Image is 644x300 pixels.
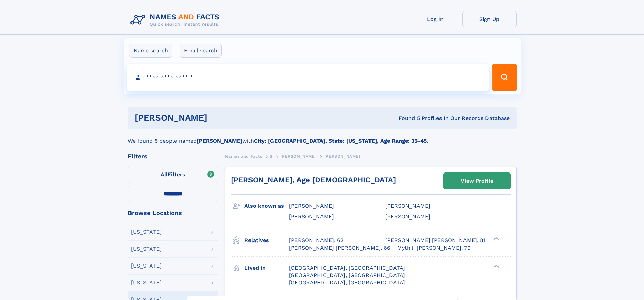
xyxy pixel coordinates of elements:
[197,138,242,144] b: [PERSON_NAME]
[270,154,273,159] span: S
[280,152,316,160] a: [PERSON_NAME]
[289,264,405,271] span: [GEOGRAPHIC_DATA], [GEOGRAPHIC_DATA]
[289,203,334,209] span: [PERSON_NAME]
[492,236,500,241] div: ❯
[131,246,162,252] div: [US_STATE]
[324,154,360,159] span: [PERSON_NAME]
[180,44,222,58] label: Email search
[135,114,303,122] h1: [PERSON_NAME]
[128,153,218,159] div: Filters
[385,237,485,244] a: [PERSON_NAME] [PERSON_NAME], 81
[289,213,334,220] span: [PERSON_NAME]
[161,171,168,178] span: All
[270,152,273,160] a: S
[385,213,430,220] span: [PERSON_NAME]
[128,167,218,183] label: Filters
[244,200,289,212] h3: Also known as
[289,237,343,244] a: [PERSON_NAME], 62
[444,173,510,189] a: View Profile
[492,64,517,91] button: Search Button
[128,11,225,29] img: Logo Names and Facts
[303,115,510,122] div: Found 5 Profiles In Our Records Database
[131,280,162,285] div: [US_STATE]
[289,272,405,278] span: [GEOGRAPHIC_DATA], [GEOGRAPHIC_DATA]
[131,263,162,269] div: [US_STATE]
[397,244,471,252] a: Mythili [PERSON_NAME], 79
[280,154,316,159] span: [PERSON_NAME]
[244,262,289,274] h3: Lived in
[385,203,430,209] span: [PERSON_NAME]
[225,152,262,160] a: Names and Facts
[408,11,462,27] a: Log In
[231,176,396,184] a: [PERSON_NAME], Age [DEMOGRAPHIC_DATA]
[127,64,489,91] input: search input
[128,210,218,216] div: Browse Locations
[131,229,162,235] div: [US_STATE]
[462,11,517,27] a: Sign Up
[244,235,289,246] h3: Relatives
[254,138,427,144] b: City: [GEOGRAPHIC_DATA], State: [US_STATE], Age Range: 35-45
[289,244,390,252] a: [PERSON_NAME] [PERSON_NAME], 66
[461,173,493,189] div: View Profile
[492,264,500,268] div: ❯
[289,279,405,286] span: [GEOGRAPHIC_DATA], [GEOGRAPHIC_DATA]
[129,44,172,58] label: Name search
[128,129,517,145] div: We found 5 people named with .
